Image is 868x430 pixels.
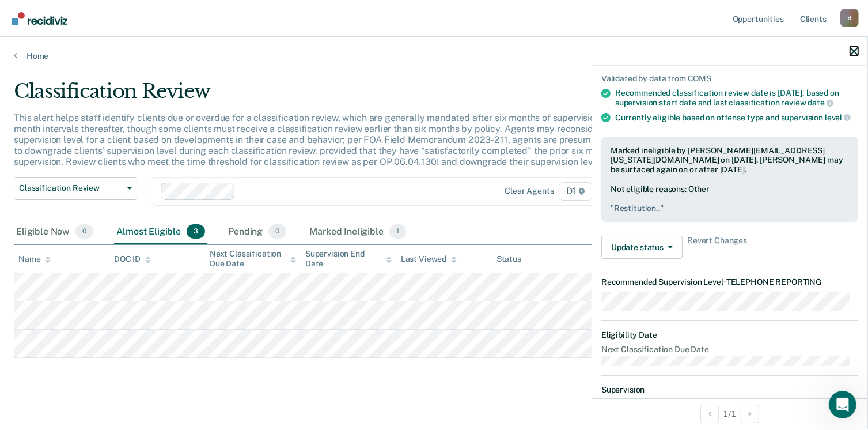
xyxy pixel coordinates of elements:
[601,345,858,354] dt: Next Classification Due Date
[840,9,859,27] button: Profile dropdown button
[700,405,719,423] button: Previous Opportunity
[601,277,858,287] dt: Recommended Supervision Level TELEPHONE REPORTING
[114,220,207,245] div: Almost Eligible
[687,236,747,259] span: Revert Changes
[14,220,96,245] div: Eligible Now
[75,224,93,239] span: 0
[210,249,296,269] div: Next Classification Due Date
[723,277,726,286] span: •
[559,182,593,201] span: D1
[808,98,833,107] span: date
[389,224,406,239] span: 1
[14,51,854,61] a: Home
[12,12,67,25] img: Recidiviz
[829,391,856,418] iframe: Intercom live chat
[840,9,859,27] div: d
[226,220,289,245] div: Pending
[268,224,286,239] span: 0
[305,249,392,269] div: Supervision End Date
[601,74,858,84] div: Validated by data from COMS
[611,146,849,175] div: Marked ineligible by [PERSON_NAME][EMAIL_ADDRESS][US_STATE][DOMAIN_NAME] on [DATE]. [PERSON_NAME]...
[825,113,851,122] span: level
[114,254,151,264] div: DOC ID
[505,186,554,196] div: Clear agents
[611,203,849,213] pre: " Restitution.. "
[496,254,521,264] div: Status
[14,112,657,168] p: This alert helps staff identify clients due or overdue for a classification review, which are gen...
[601,385,858,395] dt: Supervision
[615,112,858,123] div: Currently eligible based on offense type and supervision
[592,398,867,429] div: 1 / 1
[611,184,849,213] div: Not eligible reasons: Other
[741,405,759,423] button: Next Opportunity
[615,88,858,108] div: Recommended classification review date is [DATE], based on supervision start date and last classi...
[18,254,51,264] div: Name
[187,224,205,239] span: 3
[601,330,858,340] dt: Eligibility Date
[19,183,123,193] span: Classification Review
[401,254,457,264] div: Last Viewed
[14,80,665,112] div: Classification Review
[601,236,683,259] button: Update status
[307,220,408,245] div: Marked Ineligible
